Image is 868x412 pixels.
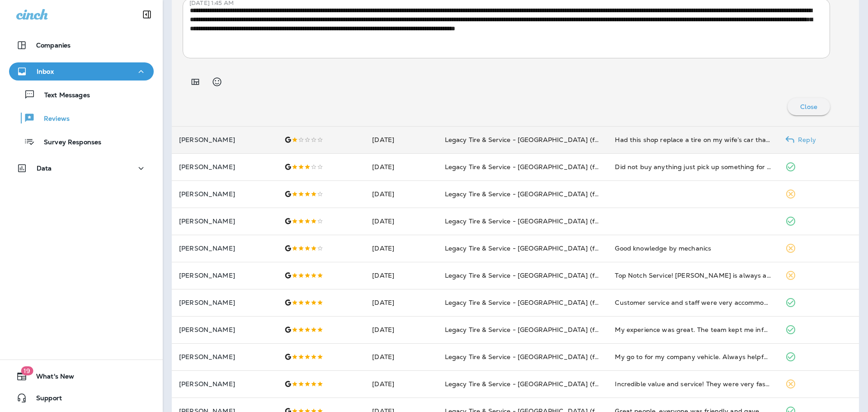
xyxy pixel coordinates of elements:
p: [PERSON_NAME] [179,353,270,360]
button: Add in a premade template [186,73,204,91]
div: My go to for my company vehicle. Always helpful and fast service. [615,352,771,361]
button: Reviews [9,109,154,128]
div: Had this shop replace a tire on my wife’s car that was flat. They were very kind when I dropped i... [615,135,771,144]
span: Support [27,394,62,405]
p: [PERSON_NAME] [179,272,270,279]
span: Legacy Tire & Service - [GEOGRAPHIC_DATA] (formerly Magic City Tire & Service) [445,163,700,171]
button: Support [9,389,154,407]
span: Legacy Tire & Service - [GEOGRAPHIC_DATA] (formerly Magic City Tire & Service) [445,271,700,279]
p: Reviews [35,115,70,123]
td: [DATE] [365,370,437,398]
td: [DATE] [365,343,437,370]
td: [DATE] [365,180,437,208]
span: What's New [27,373,74,384]
button: Collapse Sidebar [134,5,160,24]
p: Data [37,165,52,172]
button: Data [9,159,154,177]
button: 19What's New [9,367,154,385]
button: Survey Responses [9,132,154,151]
div: Top Notch Service! Benny is always a great help and is the best advisor! [615,271,771,280]
span: Legacy Tire & Service - [GEOGRAPHIC_DATA] (formerly Magic City Tire & Service) [445,136,700,144]
td: [DATE] [365,316,437,343]
p: [PERSON_NAME] [179,299,270,306]
td: [DATE] [365,289,437,316]
p: Close [800,103,817,110]
div: Customer service and staff were very accommodating and thorough. I will continue patronizing Lega... [615,298,771,307]
button: Select an emoji [208,73,226,91]
span: Legacy Tire & Service - [GEOGRAPHIC_DATA] (formerly Magic City Tire & Service) [445,326,700,334]
td: [DATE] [365,126,437,153]
p: Survey Responses [35,138,101,147]
td: [DATE] [365,153,437,180]
p: [PERSON_NAME] [179,326,270,333]
div: Good knowledge by mechanics [615,244,771,253]
p: [PERSON_NAME] [179,190,270,198]
span: Legacy Tire & Service - [GEOGRAPHIC_DATA] (formerly Magic City Tire & Service) [445,353,700,361]
td: [DATE] [365,208,437,235]
button: Close [788,98,830,115]
div: Incredible value and service! They were very fast at replacing the thermostat on my wife’s car, a... [615,379,771,388]
div: Did not buy anything just pick up something for someone [615,162,771,171]
p: Text Messages [35,91,90,100]
p: [PERSON_NAME] [179,136,270,143]
p: Inbox [37,68,54,75]
button: Companies [9,36,154,54]
span: Legacy Tire & Service - [GEOGRAPHIC_DATA] (formerly Magic City Tire & Service) [445,298,700,307]
p: [PERSON_NAME] [179,163,270,170]
td: [DATE] [365,235,437,262]
button: Inbox [9,62,154,81]
span: Legacy Tire & Service - [GEOGRAPHIC_DATA] (formerly Magic City Tire & Service) [445,190,700,198]
p: [PERSON_NAME] [179,245,270,252]
td: [DATE] [365,262,437,289]
p: Companies [36,42,71,49]
span: 19 [21,366,33,375]
p: Reply [794,136,816,143]
button: Text Messages [9,85,154,104]
div: My experience was great. The team kept me informed on what was going on with my vehicle. In addit... [615,325,771,334]
span: Legacy Tire & Service - [GEOGRAPHIC_DATA] (formerly Magic City Tire & Service) [445,244,700,252]
span: Legacy Tire & Service - [GEOGRAPHIC_DATA] (formerly Magic City Tire & Service) [445,380,700,388]
span: Legacy Tire & Service - [GEOGRAPHIC_DATA] (formerly Magic City Tire & Service) [445,217,700,225]
p: [PERSON_NAME] [179,218,270,225]
p: [PERSON_NAME] [179,380,270,388]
